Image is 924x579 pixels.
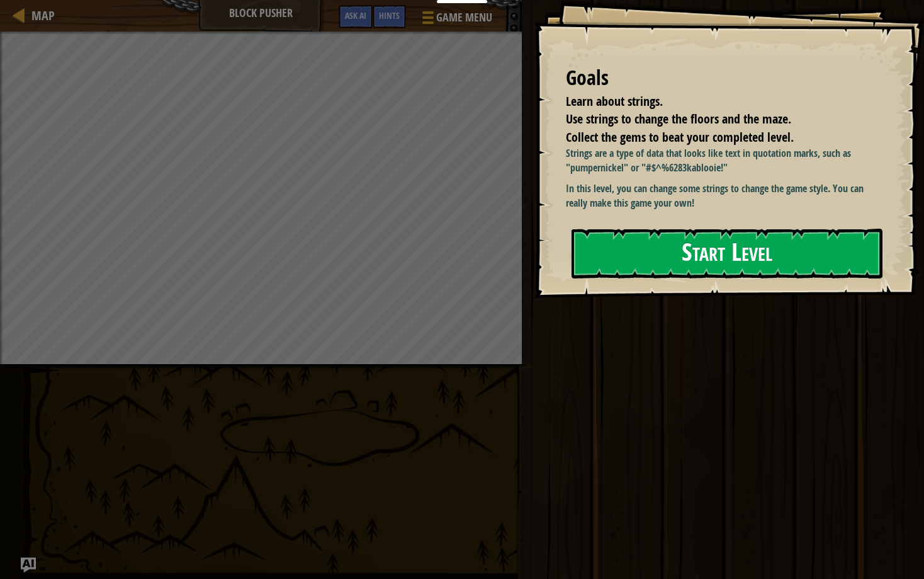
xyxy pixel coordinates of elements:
li: Learn about strings. [550,93,877,111]
a: Map [25,7,55,24]
p: In this level, you can change some strings to change the game style. You can really make this gam... [566,181,880,210]
div: Goals [566,64,880,93]
li: Use strings to change the floors and the maze. [550,110,877,129]
p: Strings are a type of data that looks like text in quotation marks, such as "pumpernickel" or "#$... [566,146,880,175]
span: Learn about strings. [566,93,663,110]
span: Map [31,7,55,24]
button: Ask AI [339,5,373,28]
span: Game Menu [436,9,492,26]
span: Collect the gems to beat your completed level. [566,129,794,146]
button: Start Level [572,229,882,278]
li: Collect the gems to beat your completed level. [550,129,877,147]
button: Ask AI [21,558,36,573]
span: Use strings to change the floors and the maze. [566,110,791,127]
span: Hints [379,9,400,21]
button: Game Menu [412,5,500,35]
span: Ask AI [345,9,366,21]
